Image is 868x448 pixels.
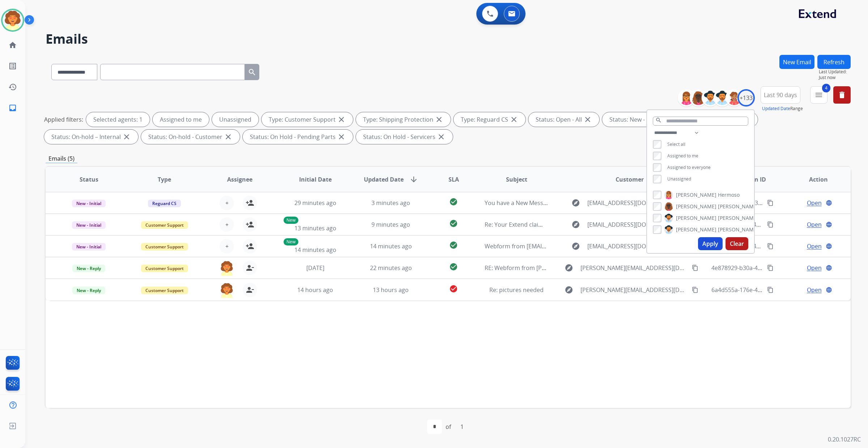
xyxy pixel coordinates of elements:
div: 1 [455,419,469,434]
span: 13 minutes ago [294,224,336,232]
span: [DATE] [306,264,324,272]
mat-icon: close [337,132,346,141]
div: Status: Open - All [528,112,599,127]
span: RE: Webform from [PERSON_NAME][EMAIL_ADDRESS][DOMAIN_NAME] on [DATE] [485,264,703,272]
span: 14 minutes ago [294,246,336,254]
span: 4 [822,84,830,92]
span: + [225,242,229,251]
mat-icon: person_add [246,242,254,251]
span: 29 minutes ago [294,199,336,207]
span: New - Reply [72,287,105,294]
span: 4e878929-b30a-444f-96e0-e57b991003af [711,264,821,272]
mat-icon: content_copy [767,287,774,293]
button: Apply [698,237,723,250]
span: [EMAIL_ADDRESS][DOMAIN_NAME] [587,199,681,207]
mat-icon: content_copy [767,243,774,249]
mat-icon: person_add [246,220,254,229]
span: Unassigned [667,176,691,182]
span: Customer [616,175,644,184]
div: Selected agents: 1 [86,112,150,127]
p: New [284,238,298,245]
div: Status: New - Initial [602,112,678,127]
span: Webform from [EMAIL_ADDRESS][DOMAIN_NAME] on [DATE] [485,242,648,250]
p: 0.20.1027RC [828,435,861,444]
p: New [284,217,298,224]
span: Open [807,220,822,229]
mat-icon: explore [571,199,580,207]
span: + [225,199,229,207]
span: Last Updated: [819,69,851,75]
h2: Emails [46,32,851,46]
mat-icon: close [122,132,131,141]
span: You have a New Message from BBB Serving [GEOGRAPHIC_DATA][US_STATE], Consumer Complaint #23635694 [485,199,783,207]
span: Reguard CS [148,200,181,207]
button: Last 90 days [761,86,800,104]
span: Customer Support [141,221,188,229]
span: Assignee [227,175,252,184]
button: + [220,239,234,253]
span: Last 90 days [764,93,797,96]
mat-icon: history [8,83,17,91]
mat-icon: arrow_downward [409,175,418,184]
span: SLA [448,175,459,184]
mat-icon: language [826,200,832,206]
mat-icon: content_copy [767,200,774,206]
div: +133 [737,89,755,106]
span: [PERSON_NAME] [718,203,758,210]
mat-icon: close [337,115,346,124]
span: 9 minutes ago [371,221,410,229]
div: Type: Reguard CS [454,112,526,127]
span: [PERSON_NAME][EMAIL_ADDRESS][DOMAIN_NAME] [580,286,688,294]
span: [PERSON_NAME] [676,191,716,199]
span: New - Initial [72,221,106,229]
mat-icon: explore [571,220,580,229]
span: Updated Date [364,175,404,184]
div: Status: On-hold – Internal [44,130,138,144]
div: Assigned to me [153,112,209,127]
span: [EMAIL_ADDRESS][DOMAIN_NAME] [587,242,681,251]
span: 14 minutes ago [370,242,412,250]
span: [PERSON_NAME] [676,214,716,222]
mat-icon: close [437,132,446,141]
span: Range [762,105,803,112]
span: Assigned to me [667,153,698,159]
span: Re: pictures needed [489,286,544,294]
span: Initial Date [299,175,332,184]
button: Refresh [817,55,851,69]
th: Action [775,167,851,192]
span: Just now [819,75,851,81]
span: New - Initial [72,243,106,251]
img: agent-avatar [220,261,234,276]
span: 22 minutes ago [370,264,412,272]
span: Re: Your Extend claim is being reviewed [485,221,592,229]
mat-icon: person_remove [246,286,254,294]
mat-icon: close [583,115,592,124]
mat-icon: content_copy [692,265,698,271]
span: [PERSON_NAME][EMAIL_ADDRESS][DOMAIN_NAME] [580,264,688,272]
span: [PERSON_NAME] [676,203,716,210]
mat-icon: check_circle [449,197,458,206]
span: Subject [506,175,527,184]
span: Hermoso [718,191,740,199]
mat-icon: explore [565,264,573,272]
div: of [446,422,451,431]
div: Status: On Hold - Servicers [356,130,453,144]
mat-icon: explore [571,242,580,251]
div: Status: On-hold - Customer [141,130,240,144]
p: Emails (5) [46,154,77,163]
span: + [225,220,229,229]
button: + [220,196,234,210]
span: [PERSON_NAME] [718,214,758,222]
mat-icon: close [435,115,443,124]
span: Open [807,264,822,272]
div: Type: Shipping Protection [356,112,451,127]
span: Assigned to everyone [667,164,711,170]
span: Open [807,242,822,251]
mat-icon: search [655,117,662,123]
button: + [220,217,234,232]
mat-icon: check_circle [449,284,458,293]
button: Clear [726,237,748,250]
span: [PERSON_NAME] [676,226,716,233]
span: 14 hours ago [297,286,333,294]
button: 4 [810,86,827,104]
